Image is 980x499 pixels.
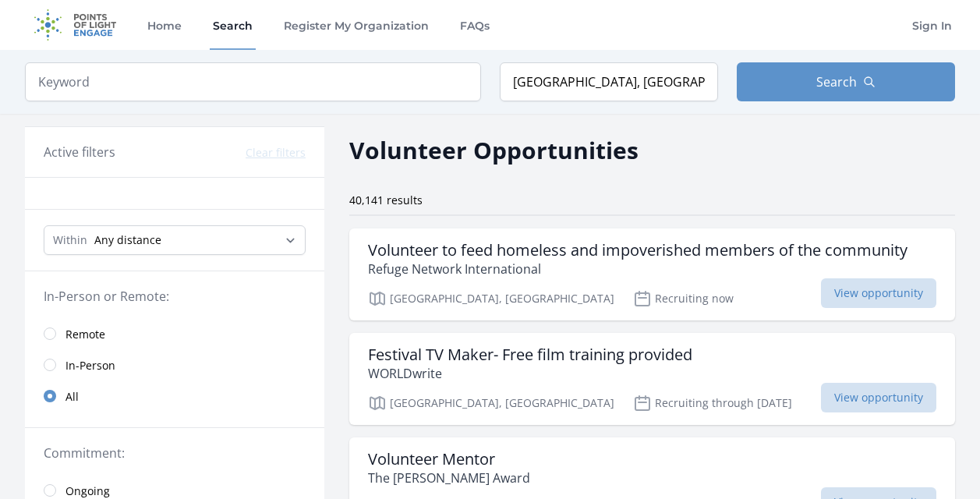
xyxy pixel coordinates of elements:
h2: Volunteer Opportunities [349,133,639,168]
input: Location [500,62,718,101]
p: WORLDwrite [368,364,692,383]
p: Refuge Network International [368,260,907,278]
a: Festival TV Maker- Free film training provided WORLDwrite [GEOGRAPHIC_DATA], [GEOGRAPHIC_DATA] Re... [349,333,955,425]
legend: Commitment: [44,444,306,462]
p: [GEOGRAPHIC_DATA], [GEOGRAPHIC_DATA] [368,394,614,412]
span: All [65,389,79,405]
h3: Volunteer to feed homeless and impoverished members of the community [368,241,907,260]
a: Remote [25,318,324,349]
p: Recruiting now [633,289,734,308]
h3: Volunteer Mentor [368,450,530,469]
span: Remote [65,327,105,342]
p: [GEOGRAPHIC_DATA], [GEOGRAPHIC_DATA] [368,289,614,308]
span: View opportunity [821,383,936,412]
span: View opportunity [821,278,936,308]
span: 40,141 results [349,193,423,207]
span: Search [816,73,857,91]
h3: Active filters [44,143,115,161]
a: All [25,380,324,412]
span: In-Person [65,358,115,373]
button: Search [737,62,955,101]
p: The [PERSON_NAME] Award [368,469,530,487]
h3: Festival TV Maker- Free film training provided [368,345,692,364]
p: Recruiting through [DATE] [633,394,792,412]
input: Keyword [25,62,481,101]
a: In-Person [25,349,324,380]
button: Clear filters [246,145,306,161]
select: Search Radius [44,225,306,255]
legend: In-Person or Remote: [44,287,306,306]
span: Ongoing [65,483,110,499]
a: Volunteer to feed homeless and impoverished members of the community Refuge Network International... [349,228,955,320]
